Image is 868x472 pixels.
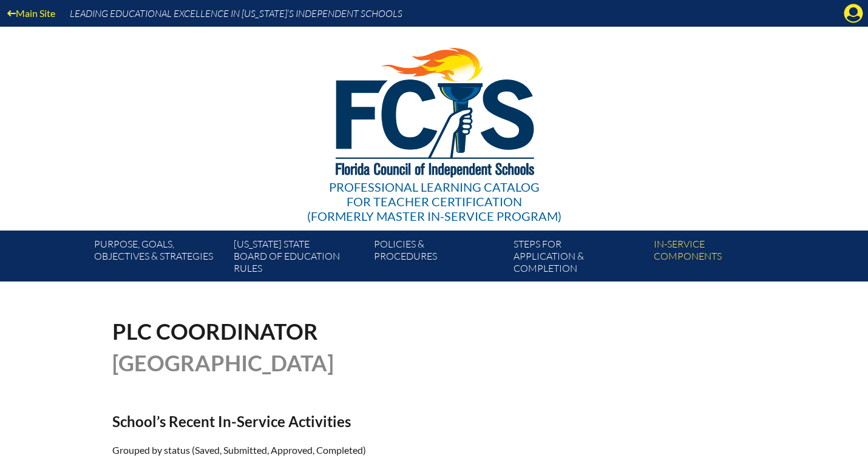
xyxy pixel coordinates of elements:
[509,235,648,282] a: Steps forapplication & completion
[112,318,318,345] span: PLC Coordinator
[309,27,560,192] img: FCISlogo221.eps
[89,235,229,282] a: Purpose, goals,objectives & strategies
[369,235,509,282] a: Policies &Procedures
[302,24,566,226] a: Professional Learning Catalog for Teacher Certification(formerly Master In-service Program)
[844,4,863,23] svg: Manage account
[307,180,561,223] div: Professional Learning Catalog (formerly Master In-service Program)
[347,194,522,209] span: for Teacher Certification
[229,235,368,282] a: [US_STATE] StateBoard of Education rules
[2,5,60,21] a: Main Site
[649,235,788,282] a: In-servicecomponents
[112,413,540,430] h2: School’s Recent In-Service Activities
[112,442,540,458] p: Grouped by status (Saved, Submitted, Approved, Completed)
[112,349,334,376] span: [GEOGRAPHIC_DATA]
